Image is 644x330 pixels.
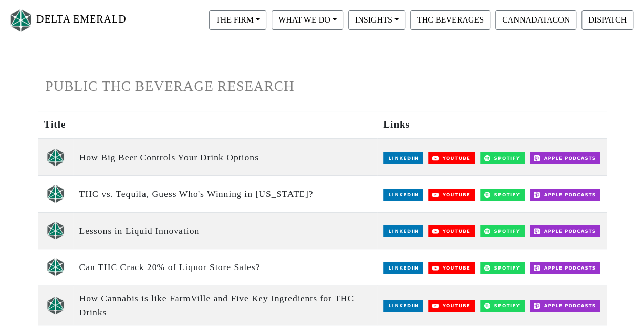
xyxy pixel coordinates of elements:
th: Title [38,111,73,139]
img: Apple Podcasts [530,225,600,237]
a: DELTA EMERALD [8,4,127,36]
img: LinkedIn [383,262,423,274]
td: Can THC Crack 20% of Liquor Store Sales? [73,249,378,285]
img: Spotify [480,262,525,274]
a: CANNADATACON [493,15,579,24]
button: WHAT WE DO [272,10,343,30]
a: THC BEVERAGES [408,15,493,24]
img: unscripted logo [47,148,65,167]
td: Lessons in Liquid Innovation [73,212,378,249]
td: How Big Beer Controls Your Drink Options [73,139,378,176]
img: Spotify [480,225,525,237]
img: YouTube [428,225,475,237]
img: LinkedIn [383,300,423,312]
img: Apple Podcasts [530,152,600,164]
td: How Cannabis is like FarmVille and Five Key Ingredients for THC Drinks [73,285,378,325]
img: YouTube [428,262,475,274]
img: Spotify [480,152,525,164]
img: Logo [8,7,34,34]
img: LinkedIn [383,152,423,164]
img: Spotify [480,300,525,312]
img: YouTube [428,300,475,312]
img: Apple Podcasts [530,189,600,201]
img: unscripted logo [47,184,65,203]
img: unscripted logo [47,221,65,240]
th: Links [377,111,606,139]
button: DISPATCH [581,10,633,30]
h1: PUBLIC THC BEVERAGE RESEARCH [46,78,599,95]
img: YouTube [428,152,475,164]
td: THC vs. Tequila, Guess Who's Winning in [US_STATE]? [73,176,378,212]
a: DISPATCH [579,15,636,24]
img: unscripted logo [47,258,65,276]
img: Spotify [480,189,525,201]
img: LinkedIn [383,189,423,201]
img: Apple Podcasts [530,262,600,274]
button: INSIGHTS [348,10,405,30]
button: THE FIRM [209,10,266,30]
button: CANNADATACON [495,10,576,30]
img: unscripted logo [47,296,65,315]
img: YouTube [428,189,475,201]
img: Apple Podcasts [530,300,600,312]
img: LinkedIn [383,225,423,237]
button: THC BEVERAGES [410,10,490,30]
